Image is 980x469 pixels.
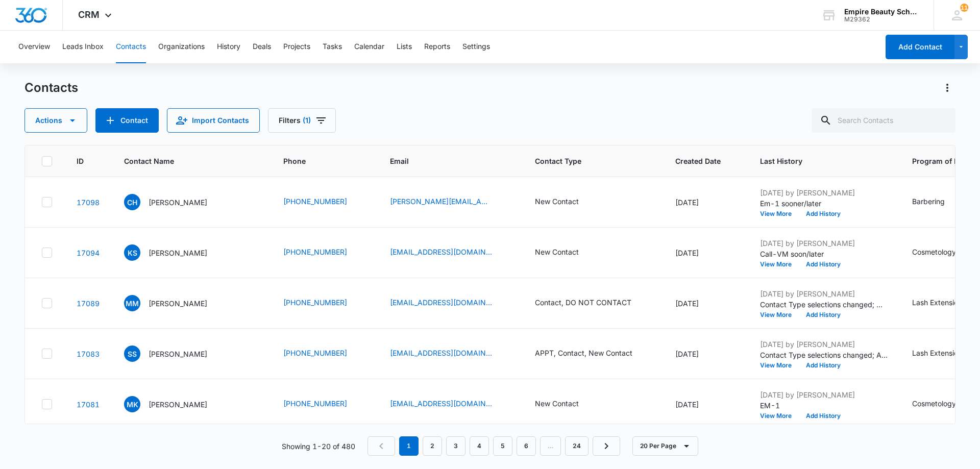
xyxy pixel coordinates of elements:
[390,398,510,410] div: Email - mariekerlinerene20@gmail.com - Select to Edit Field
[960,4,968,12] span: 11
[844,16,919,23] div: account id
[423,436,442,456] a: Page 2
[283,196,347,207] a: [PHONE_NUMBER]
[124,295,226,311] div: Contact Name - Melissa Mckenna - Select to Edit Field
[124,194,226,210] div: Contact Name - Collin Hamel - Select to Edit Field
[149,197,207,208] p: [PERSON_NAME]
[390,196,492,207] a: [PERSON_NAME][EMAIL_ADDRESS][DOMAIN_NAME]
[493,436,512,456] a: Page 5
[77,350,100,358] a: Navigate to contact details page for Shelby Sullivan
[675,156,721,166] span: Created Date
[283,348,365,360] div: Phone - (603) 568-6299 - Select to Edit Field
[535,398,579,409] div: New Contact
[424,31,450,63] button: Reports
[760,249,888,259] p: Call-VM soon/later
[18,31,50,63] button: Overview
[760,211,799,217] button: View More
[217,31,240,63] button: History
[470,436,489,456] a: Page 4
[283,196,365,208] div: Phone - +1 (207) 720-0578 - Select to Edit Field
[760,156,873,166] span: Last History
[282,441,355,452] p: Showing 1-20 of 480
[675,349,736,359] div: [DATE]
[390,398,492,409] a: [EMAIL_ADDRESS][DOMAIN_NAME]
[399,436,419,456] em: 1
[124,244,226,261] div: Contact Name - Katreena Stanley - Select to Edit Field
[760,413,799,419] button: View More
[390,348,492,358] a: [EMAIL_ADDRESS][DOMAIN_NAME]
[912,398,974,410] div: Program of Interest - Cosmetology - Select to Edit Field
[799,312,848,318] button: Add History
[253,31,271,63] button: Deals
[367,436,620,456] nav: Pagination
[760,400,888,411] p: EM-1
[303,117,311,124] span: (1)
[268,108,336,133] button: Filters
[760,261,799,267] button: View More
[760,288,888,299] p: [DATE] by [PERSON_NAME]
[390,246,510,259] div: Email - kls0217004@yahoo.com - Select to Edit Field
[675,298,736,309] div: [DATE]
[535,246,579,257] div: New Contact
[124,345,226,362] div: Contact Name - Shelby Sullivan - Select to Edit Field
[283,246,365,259] div: Phone - +1 (781) 812-5449 - Select to Edit Field
[116,31,146,63] button: Contacts
[283,398,365,410] div: Phone - (781) 600-5642 - Select to Edit Field
[593,436,620,456] a: Next Page
[675,399,736,410] div: [DATE]
[912,246,956,257] div: Cosmetology
[535,297,631,308] div: Contact, DO NOT CONTACT
[760,312,799,318] button: View More
[799,261,848,267] button: Add History
[95,108,159,133] button: Add Contact
[535,297,650,309] div: Contact Type - Contact, DO NOT CONTACT - Select to Edit Field
[149,298,207,309] p: [PERSON_NAME]
[390,348,510,360] div: Email - shlbsullivan@gmail.com - Select to Edit Field
[517,436,536,456] a: Page 6
[799,362,848,368] button: Add History
[283,246,347,257] a: [PHONE_NUMBER]
[760,362,799,368] button: View More
[535,196,579,207] div: New Contact
[675,197,736,208] div: [DATE]
[760,350,888,360] p: Contact Type selections changed; APPT was added.
[354,31,384,63] button: Calendar
[535,348,651,360] div: Contact Type - APPT, Contact, New Contact - Select to Edit Field
[149,399,207,410] p: [PERSON_NAME]
[390,246,492,257] a: [EMAIL_ADDRESS][DOMAIN_NAME]
[812,108,955,133] input: Search Contacts
[446,436,465,456] a: Page 3
[62,31,104,63] button: Leads Inbox
[283,156,351,166] span: Phone
[390,196,510,208] div: Email - Hamel.cs@gmail.com - Select to Edit Field
[124,345,140,362] span: SS
[397,31,412,63] button: Lists
[283,31,310,63] button: Projects
[760,238,888,249] p: [DATE] by [PERSON_NAME]
[535,156,636,166] span: Contact Type
[939,80,955,96] button: Actions
[760,198,888,209] p: Em-1 sooner/later
[390,156,496,166] span: Email
[283,297,365,309] div: Phone - (603) 998-6543 - Select to Edit Field
[77,249,100,257] a: Navigate to contact details page for Katreena Stanley
[760,187,888,198] p: [DATE] by [PERSON_NAME]
[323,31,342,63] button: Tasks
[565,436,589,456] a: Page 24
[912,246,974,259] div: Program of Interest - Cosmetology - Select to Edit Field
[149,349,207,359] p: [PERSON_NAME]
[675,248,736,258] div: [DATE]
[535,348,632,358] div: APPT, Contact, New Contact
[886,35,954,59] button: Add Contact
[124,194,140,210] span: CH
[912,196,963,208] div: Program of Interest - Barbering - Select to Edit Field
[912,297,966,308] div: Lash Extensions
[912,196,945,207] div: Barbering
[462,31,490,63] button: Settings
[77,198,100,207] a: Navigate to contact details page for Collin Hamel
[283,348,347,358] a: [PHONE_NUMBER]
[124,396,140,412] span: MK
[78,9,100,20] span: CRM
[149,248,207,258] p: [PERSON_NAME]
[24,108,87,133] button: Actions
